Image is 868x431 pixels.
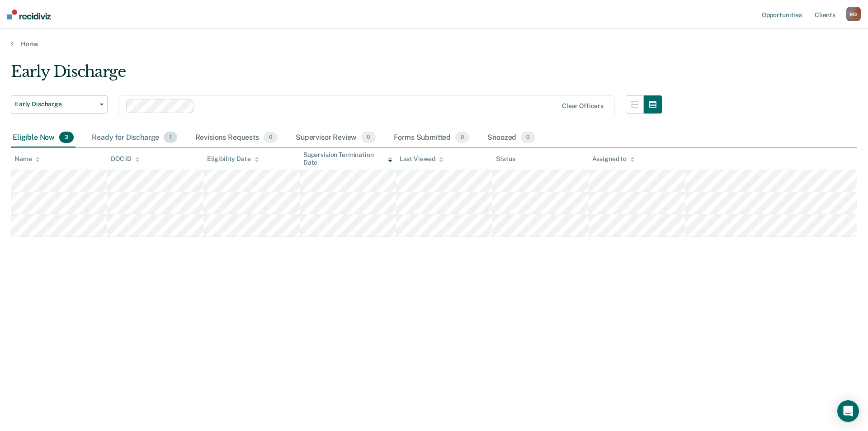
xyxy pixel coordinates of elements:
div: Snoozed0 [486,128,537,148]
span: 3 [59,132,74,143]
span: 0 [521,132,535,143]
span: Early Discharge [15,100,96,108]
span: 0 [361,132,375,143]
a: Home [11,40,857,48]
div: Last Viewed [400,155,443,163]
div: Name [14,155,40,163]
div: Open Intercom Messenger [837,400,859,422]
span: 1 [164,132,177,143]
div: Assigned to [592,155,635,163]
div: Forms Submitted0 [392,128,472,148]
button: Early Discharge [11,95,108,114]
div: Status [496,155,515,163]
button: MS [846,7,861,21]
div: Ready for Discharge1 [90,128,179,148]
img: Recidiviz [7,9,51,19]
div: Clear officers [562,102,604,110]
div: Supervision Termination Date [303,151,392,166]
div: Revisions Requests0 [193,128,279,148]
div: Eligibility Date [207,155,259,163]
div: DOC ID [111,155,140,163]
div: Supervisor Review0 [294,128,377,148]
span: 0 [264,132,278,143]
div: Early Discharge [11,62,662,88]
div: Eligible Now3 [11,128,75,148]
span: 0 [455,132,469,143]
div: M S [846,7,861,21]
